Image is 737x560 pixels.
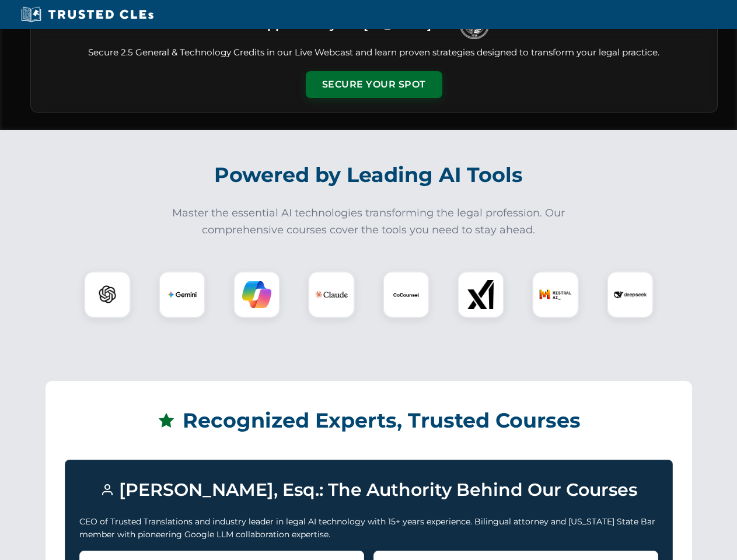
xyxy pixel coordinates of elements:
[383,271,429,318] div: CoCounsel
[466,280,495,309] img: xAI Logo
[532,271,579,318] div: Mistral AI
[308,271,355,318] div: Claude
[242,280,271,309] img: Copilot Logo
[18,6,157,23] img: Trusted CLEs
[79,474,658,506] h3: [PERSON_NAME], Esq.: The Authority Behind Our Courses
[84,271,131,318] div: ChatGPT
[159,271,205,318] div: Gemini
[90,278,124,311] img: ChatGPT Logo
[167,280,197,309] img: Gemini Logo
[614,278,647,311] img: DeepSeek Logo
[65,400,673,441] h2: Recognized Experts, Trusted Courses
[315,278,348,311] img: Claude Logo
[165,205,573,239] p: Master the essential AI technologies transforming the legal profession. Our comprehensive courses...
[607,271,654,318] div: DeepSeek
[79,515,658,541] p: CEO of Trusted Translations and industry leader in legal AI technology with 15+ years experience....
[45,46,703,60] p: Secure 2.5 General & Technology Credits in our Live Webcast and learn proven strategies designed ...
[539,278,572,311] img: Mistral AI Logo
[392,280,421,309] img: CoCounsel Logo
[46,155,692,195] h2: Powered by Leading AI Tools
[233,271,280,318] div: Copilot
[457,271,504,318] div: xAI
[306,71,442,98] button: Secure Your Spot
